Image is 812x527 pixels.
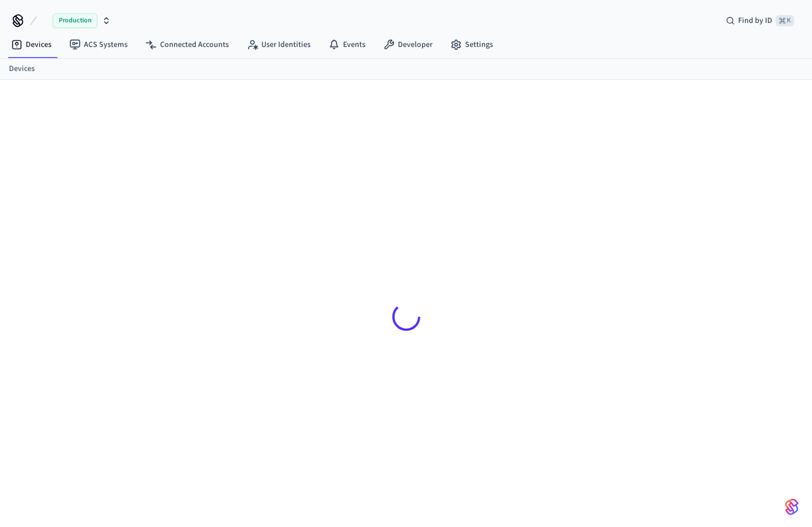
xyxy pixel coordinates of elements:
[374,35,442,55] a: Developer
[137,35,238,55] a: Connected Accounts
[53,13,97,28] span: Production
[320,35,374,55] a: Events
[776,15,794,26] span: ⌘ K
[9,63,35,75] a: Devices
[2,35,60,55] a: Devices
[738,15,772,26] span: Find by ID
[785,498,799,516] img: SeamLogoGradient.69752ec5.svg
[60,35,137,55] a: ACS Systems
[717,11,803,31] div: Find by ID⌘ K
[442,35,502,55] a: Settings
[238,35,320,55] a: User Identities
